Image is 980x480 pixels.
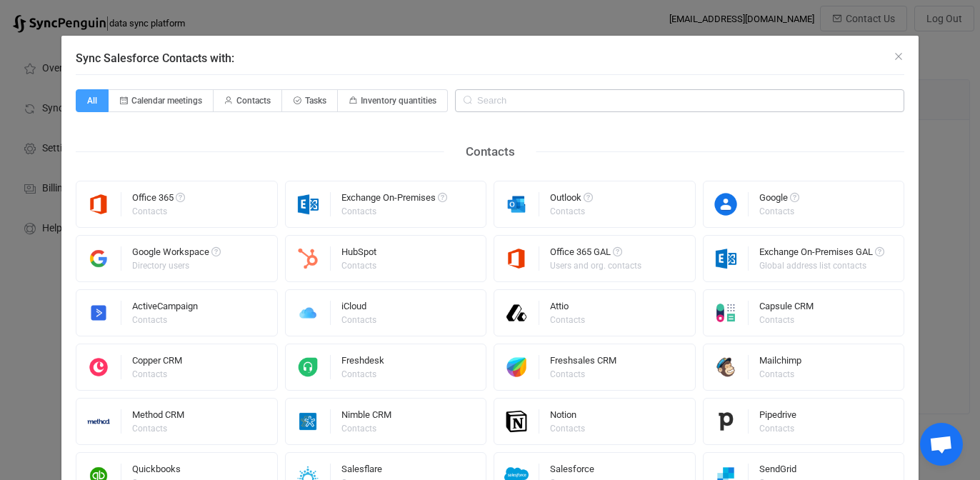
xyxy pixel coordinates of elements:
div: Contacts [341,316,376,324]
div: Contacts [550,370,614,379]
img: nimble.png [286,409,331,434]
div: Users and org. contacts [550,261,641,270]
img: freshdesk.png [286,355,331,379]
div: Contacts [550,424,585,433]
div: Contacts [341,370,382,379]
div: Capsule CRM [759,301,814,316]
img: microsoft365.png [76,192,121,216]
img: freshworks.png [494,355,539,379]
div: Open chat [920,423,963,466]
div: Exchange On-Premises [341,193,447,207]
div: Contacts [759,316,811,324]
img: google-workspace.png [76,246,121,271]
div: Exchange On-Premises GAL [759,247,884,261]
img: outlook.png [494,192,539,216]
div: Quickbooks [132,464,181,479]
img: methodcrm.png [76,409,121,434]
img: activecampaign.png [76,301,121,325]
img: icloud.png [286,301,331,325]
div: Copper CRM [132,356,182,370]
img: hubspot.png [286,246,331,271]
div: Freshdesk [341,356,384,370]
div: Contacts [759,424,794,433]
img: microsoft365.png [494,246,539,271]
div: Mailchimp [759,356,801,370]
div: Directory users [132,261,219,270]
div: Contacts [550,207,591,216]
div: Contacts [341,261,376,270]
div: Notion [550,410,587,424]
input: Search [455,89,904,112]
img: attio.png [494,301,539,325]
div: Pipedrive [759,410,796,424]
div: Salesforce [550,464,594,479]
div: Method CRM [132,410,184,424]
div: SendGrid [759,464,796,479]
div: HubSpot [341,247,379,261]
img: pipedrive.png [704,409,749,434]
div: Contacts [759,207,797,216]
div: Contacts [132,370,180,379]
button: Close [893,50,904,64]
div: Contacts [341,424,389,433]
img: capsule.png [704,301,749,325]
div: Contacts [341,207,445,216]
img: notion.png [494,409,539,434]
div: ActiveCampaign [132,301,198,316]
div: Contacts [444,141,536,163]
div: Nimble CRM [341,410,391,424]
img: copper.png [76,355,121,379]
img: google-contacts.png [704,192,749,216]
div: iCloud [341,301,379,316]
div: Contacts [132,316,196,324]
div: Salesflare [341,464,382,479]
div: Global address list contacts [759,261,882,270]
div: Contacts [132,207,183,216]
div: Outlook [550,193,593,207]
div: Office 365 [132,193,185,207]
div: Google [759,193,799,207]
img: exchange.png [286,192,331,216]
div: Contacts [550,316,585,324]
img: exchange.png [704,246,749,271]
span: Sync Salesforce Contacts with: [76,51,234,65]
div: Freshsales CRM [550,356,616,370]
div: Attio [550,301,587,316]
div: Contacts [132,424,182,433]
img: mailchimp.png [704,355,749,379]
div: Office 365 GAL [550,247,644,261]
div: Contacts [759,370,799,379]
div: Google Workspace [132,247,221,261]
